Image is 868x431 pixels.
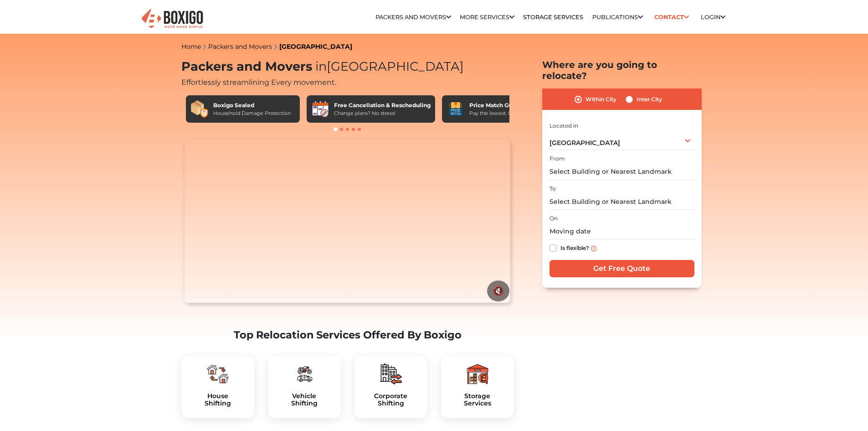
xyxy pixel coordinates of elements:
img: Boxigo Sealed [190,100,209,118]
a: HouseShifting [189,392,247,408]
h2: Where are you going to relocate? [542,59,702,81]
span: Effortlessly streamlining Every movement. [181,78,336,87]
img: boxigo_packers_and_movers_plan [207,363,229,385]
h5: Vehicle Shifting [275,392,334,408]
label: Inter City [637,94,662,105]
img: info [591,246,596,251]
label: On [550,214,558,223]
div: Household Damage Protection [213,109,291,117]
h5: Storage Services [448,392,507,408]
input: Select Building or Nearest Landmark [550,194,694,210]
h1: Packers and Movers [181,59,514,74]
img: boxigo_packers_and_movers_plan [467,363,488,385]
img: Price Match Guarantee [447,100,465,118]
a: Packers and Movers [208,42,272,51]
a: Contact [652,10,692,24]
a: More services [460,14,514,21]
img: Free Cancellation & Rescheduling [311,100,329,118]
input: Moving date [550,223,694,239]
video: Your browser does not support the video tag. [185,140,510,303]
img: boxigo_packers_and_movers_plan [380,363,402,385]
input: Get Free Quote [550,260,694,277]
div: Pay the lowest. Guaranteed! [469,109,539,117]
h5: Corporate Shifting [362,392,420,408]
h5: House Shifting [189,392,247,408]
a: Publications [592,14,643,21]
label: Located in [550,122,578,130]
label: From [550,155,565,163]
img: Boxigo [140,8,204,30]
div: Price Match Guarantee [469,101,539,109]
label: Within City [586,94,616,105]
a: [GEOGRAPHIC_DATA] [279,42,352,51]
input: Select Building or Nearest Landmark [550,164,694,180]
label: To [550,185,556,193]
a: Storage Services [523,14,583,21]
div: Boxigo Sealed [213,101,291,109]
span: in [315,59,327,74]
span: [GEOGRAPHIC_DATA] [312,59,464,74]
label: Is flexible? [560,243,589,252]
a: VehicleShifting [275,392,334,408]
a: StorageServices [448,392,507,408]
div: Change plans? No stress! [334,109,431,117]
img: boxigo_packers_and_movers_plan [293,363,315,385]
h2: Top Relocation Services Offered By Boxigo [181,329,514,341]
a: Packers and Movers [375,14,451,21]
span: [GEOGRAPHIC_DATA] [550,139,620,147]
div: Free Cancellation & Rescheduling [334,101,431,109]
button: 🔇 [487,280,509,301]
a: CorporateShifting [362,392,420,408]
a: Login [701,14,725,21]
a: Home [181,42,201,51]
